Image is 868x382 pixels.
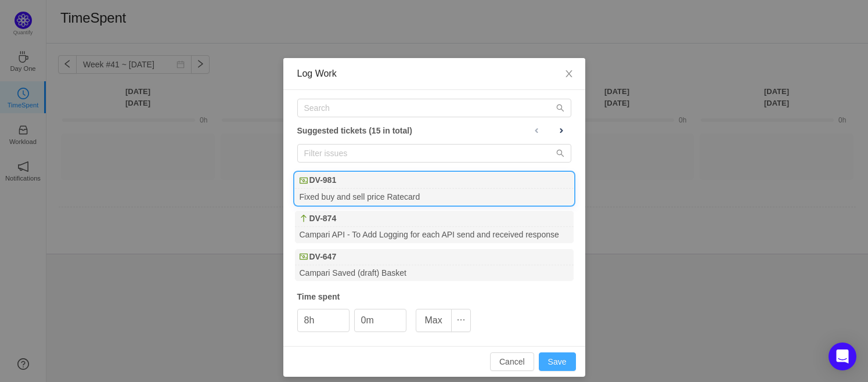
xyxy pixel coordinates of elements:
div: Time spent [297,291,571,303]
b: DV-981 [309,174,337,186]
button: Close [553,58,585,91]
button: Save [539,352,576,371]
div: Suggested tickets (15 in total) [297,123,571,138]
i: icon: search [556,149,564,157]
i: icon: search [556,104,564,112]
img: Feature Request - Client [300,253,308,261]
button: Max [416,309,452,332]
div: Open Intercom Messenger [829,343,856,370]
b: DV-647 [309,251,337,263]
input: Filter issues [297,144,571,163]
div: Log Work [297,67,571,80]
img: Feature Request - Client [300,176,308,185]
b: DV-874 [309,212,337,225]
div: Fixed buy and sell price Ratecard [295,189,574,204]
img: Enhancement - Internal [300,214,308,222]
input: Search [297,99,571,117]
button: Cancel [490,352,534,371]
i: icon: close [564,69,574,78]
button: icon: ellipsis [451,309,471,332]
div: Campari Saved (draft) Basket [295,265,574,281]
div: Campari API - To Add Logging for each API send and received response [295,227,574,243]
